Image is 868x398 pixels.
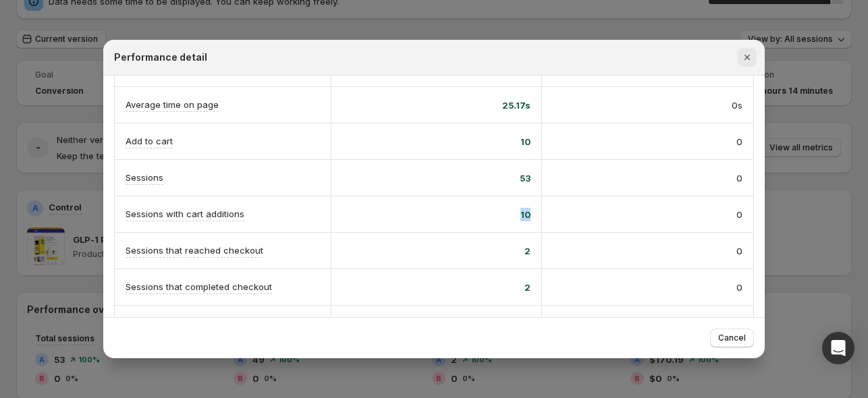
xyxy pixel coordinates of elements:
[736,171,742,185] span: 0
[519,317,531,331] span: 57
[736,317,742,331] span: 0
[718,333,746,343] span: Cancel
[524,281,531,294] span: 2
[738,48,757,67] button: Close
[822,332,855,364] div: Open Intercom Messenger
[126,280,272,293] p: Sessions that completed checkout
[126,207,244,221] p: Sessions with cart additions
[736,244,742,258] span: 0
[736,281,742,294] span: 0
[126,134,173,148] p: Add to cart
[502,98,531,112] span: 25.17s
[520,208,531,221] span: 10
[126,316,171,330] p: Pageviews
[524,244,531,258] span: 2
[126,171,163,184] p: Sessions
[736,208,742,221] span: 0
[126,244,263,257] p: Sessions that reached checkout
[736,135,742,148] span: 0
[520,171,531,185] span: 53
[126,98,219,111] p: Average time on page
[710,329,754,347] button: Cancel
[732,98,742,112] span: 0s
[520,135,531,148] span: 10
[114,51,207,64] h2: Performance detail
